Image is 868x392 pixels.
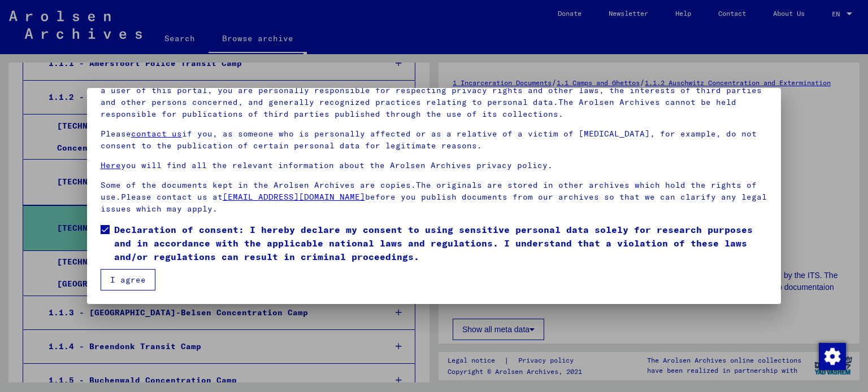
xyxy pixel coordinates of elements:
[818,342,845,369] div: Change consent
[223,192,365,202] a: [EMAIL_ADDRESS][DOMAIN_NAME]
[131,129,182,139] a: contact us
[114,223,768,263] span: Declaration of consent: I hereby declare my consent to using sensitive personal data solely for r...
[819,343,846,370] img: Change consent
[101,128,768,152] p: Please if you, as someone who is personally affected or as a relative of a victim of [MEDICAL_DAT...
[101,160,121,170] a: Here
[101,269,155,290] button: I agree
[101,179,768,215] p: Some of the documents kept in the Arolsen Archives are copies.The originals are stored in other a...
[101,160,768,171] p: you will find all the relevant information about the Arolsen Archives privacy policy.
[101,73,768,120] p: Please note that this portal on victims of Nazi [MEDICAL_DATA] contains sensitive data on identif...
